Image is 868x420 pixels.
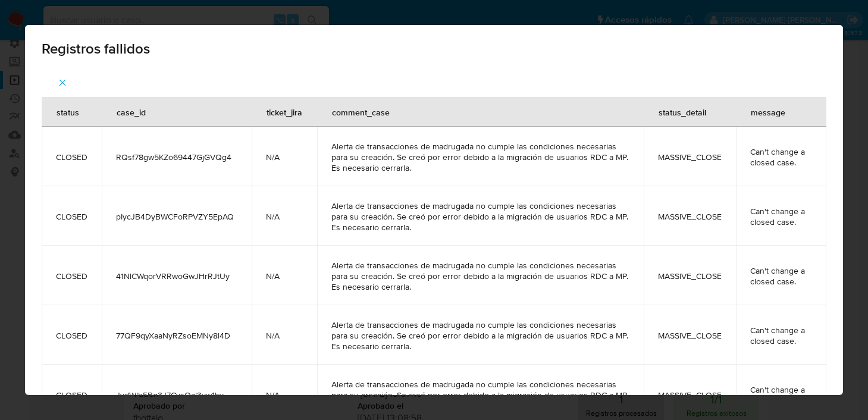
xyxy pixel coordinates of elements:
span: CLOSED [56,152,87,162]
span: CLOSED [56,330,87,341]
span: N/A [266,271,303,281]
span: Alerta de transacciones de madrugada no cumple las condiciones necesarias para su creación. Se cr... [331,141,629,173]
span: N/A [266,330,303,341]
div: case_id [102,98,160,126]
span: CLOSED [56,390,87,400]
div: ticket_jira [252,98,317,126]
div: message [737,98,800,126]
span: Alerta de transacciones de madrugada no cumple las condiciones necesarias para su creación. Se cr... [331,379,629,411]
span: pIycJB4DyBWCFoRPVZY5EpAQ [116,211,237,222]
span: MASSIVE_CLOSE [658,211,722,222]
span: 77QF9qyXaaNyRZsoEMNy8l4D [116,330,237,341]
span: RQsf78gw5KZo69447GjGVQg4 [116,152,237,162]
span: Can't change a closed case. [750,206,812,227]
span: Can't change a closed case. [750,265,812,287]
span: Can't change a closed case. [750,146,812,168]
span: Alerta de transacciones de madrugada no cumple las condiciones necesarias para su creación. Se cr... [331,319,629,352]
span: MASSIVE_CLOSE [658,152,722,162]
span: Can't change a closed case. [750,384,812,406]
span: Registros fallidos [42,42,826,56]
span: MASSIVE_CLOSE [658,330,722,341]
span: N/A [266,211,303,222]
span: 41NlCWqorVRRwoGwJHrRJtUy [116,271,237,281]
span: MASSIVE_CLOSE [658,271,722,281]
span: N/A [266,152,303,162]
span: N/A [266,390,303,400]
span: Alerta de transacciones de madrugada no cumple las condiciones necesarias para su creación. Se cr... [331,260,629,292]
span: MASSIVE_CLOSE [658,390,722,400]
div: comment_case [318,98,404,126]
span: Can't change a closed case. [750,325,812,346]
div: status [42,98,93,126]
span: Alerta de transacciones de madrugada no cumple las condiciones necesarias para su creación. Se cr... [331,200,629,233]
span: JvdWlh5Bq3J7CvsOal3vw1hy [116,390,237,400]
span: CLOSED [56,211,87,222]
div: status_detail [644,98,720,126]
span: CLOSED [56,271,87,281]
